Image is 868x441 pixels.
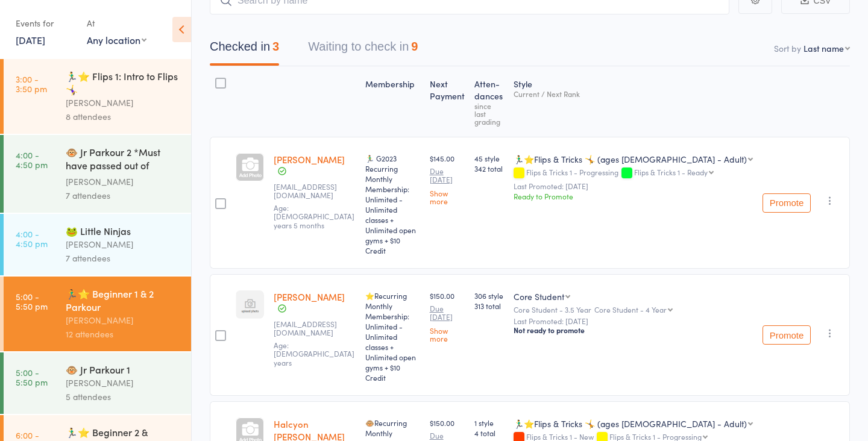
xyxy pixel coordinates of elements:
time: 3:00 - 3:50 pm [16,74,47,93]
div: 🏃‍♂️⭐ Beginner 1 & 2 Parkour [66,287,181,313]
div: 9 [411,40,418,53]
div: Flips & Tricks 1 - Ready [634,168,708,176]
div: Core Student - 3.5 Year [514,305,753,313]
div: 🏃‍♂️ G2023 Recurring Monthly Membership: Unlimited - Unlimited classes + Unlimited open gyms + $1... [365,153,420,255]
time: 4:00 - 4:50 pm [16,229,48,248]
div: 🐵 Jr Parkour 1 [66,363,181,376]
div: $150.00 [430,290,465,342]
span: 45 style [474,153,504,163]
span: 342 total [474,163,504,174]
div: 🏃‍♂️⭐Flips & Tricks 🤸 (ages [DEMOGRAPHIC_DATA] - Adult) [514,153,747,165]
img: image1734139282.png [236,290,264,319]
div: At [87,13,146,33]
span: 313 total [474,301,504,311]
a: 5:00 -5:50 pm🏃‍♂️⭐ Beginner 1 & 2 Parkour[PERSON_NAME]12 attendees [4,277,191,351]
div: Core Student [514,290,564,302]
small: carleyky@gmail.com [274,183,356,200]
div: [PERSON_NAME] [66,237,181,251]
span: 306 style [474,290,504,301]
a: Show more [430,327,465,342]
span: 1 style [474,418,504,428]
a: [PERSON_NAME] [274,290,345,303]
div: Events for [16,13,75,33]
div: [PERSON_NAME] [66,175,181,189]
a: [DATE] [16,33,45,46]
div: 8 attendees [66,110,181,124]
div: Style [509,72,758,131]
span: Age: [DEMOGRAPHIC_DATA] years 5 months [274,202,354,230]
div: 12 attendees [66,327,181,341]
small: Due [DATE] [430,304,465,322]
div: [PERSON_NAME] [66,313,181,327]
button: Waiting to check in9 [308,34,418,66]
div: 5 attendees [66,390,181,404]
small: Due [DATE] [430,167,465,184]
div: ⭐Recurring Monthly Membership: Unlimited - Unlimited classes + Unlimited open gyms + $10 Credit [365,290,420,383]
div: 🏃‍♂️⭐Flips & Tricks 🤸 (ages [DEMOGRAPHIC_DATA] - Adult) [514,418,747,430]
small: Last Promoted: [DATE] [514,317,753,325]
div: Any location [87,33,146,46]
div: 🐵 Jr Parkour 2 *Must have passed out of [PERSON_NAME] 1 [66,145,181,175]
button: Checked in3 [210,34,279,66]
div: Not ready to promote [514,325,753,335]
time: 5:00 - 5:50 pm [16,367,48,387]
div: $145.00 [430,153,465,205]
button: Promote [763,193,811,213]
time: 4:00 - 4:50 pm [16,150,48,169]
small: carleyky@gmail.com [274,320,356,337]
div: Next Payment [425,72,470,131]
a: 4:00 -4:50 pm🐵 Jr Parkour 2 *Must have passed out of [PERSON_NAME] 1[PERSON_NAME]7 attendees [4,135,191,213]
a: Show more [430,189,465,205]
time: 5:00 - 5:50 pm [16,292,48,311]
small: Last Promoted: [DATE] [514,182,753,190]
span: 4 total [474,428,504,438]
button: Promote [763,325,811,345]
span: Age: [DEMOGRAPHIC_DATA] years [274,340,354,367]
div: since last grading [474,102,504,125]
a: 4:00 -4:50 pm🐸 Little Ninjas[PERSON_NAME]7 attendees [4,214,191,275]
div: Current / Next Rank [514,90,753,98]
a: 3:00 -3:50 pm🏃‍♂️⭐ Flips 1: Intro to Flips 🤸‍♀️[PERSON_NAME]8 attendees [4,59,191,134]
div: Flips & Tricks 1 - Progressing [609,433,702,440]
div: 🏃‍♂️⭐ Flips 1: Intro to Flips 🤸‍♀️ [66,69,181,96]
div: Ready to Promote [514,191,753,201]
div: Flips & Tricks 1 - Progressing [514,168,753,178]
div: Core Student - 4 Year [594,305,667,313]
div: [PERSON_NAME] [66,376,181,390]
a: 5:00 -5:50 pm🐵 Jr Parkour 1[PERSON_NAME]5 attendees [4,352,191,414]
div: 7 attendees [66,251,181,265]
div: 7 attendees [66,189,181,202]
a: [PERSON_NAME] [274,153,345,166]
div: 🐸 Little Ninjas [66,224,181,237]
div: Membership [360,72,425,131]
div: 3 [272,40,279,53]
div: Atten­dances [470,72,509,131]
div: [PERSON_NAME] [66,96,181,110]
div: Last name [804,42,844,54]
label: Sort by [774,42,801,54]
